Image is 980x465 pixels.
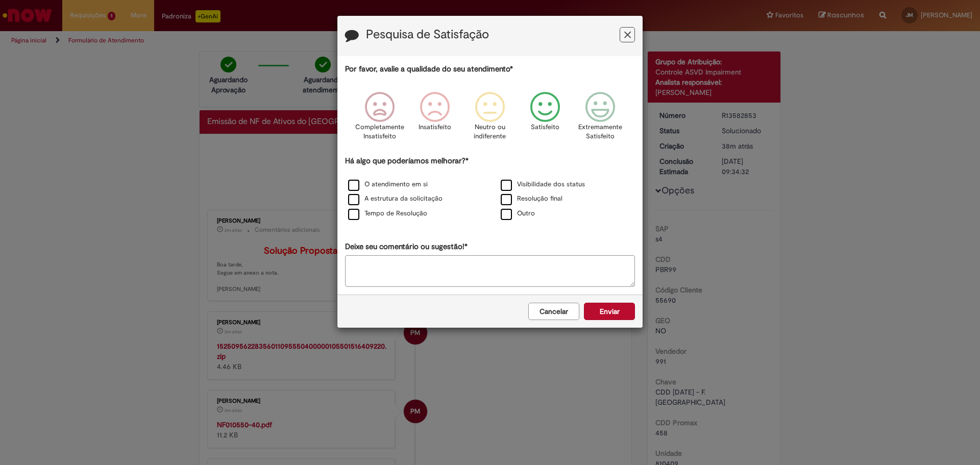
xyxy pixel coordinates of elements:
div: Satisfeito [519,84,571,154]
label: Visibilidade dos status [501,180,585,189]
label: Resolução final [501,194,562,204]
label: Outro [501,209,535,218]
p: Completamente Insatisfeito [355,123,404,141]
label: Pesquisa de Satisfação [366,28,489,41]
div: Insatisfeito [409,84,461,154]
label: Por favor, avalie a qualidade do seu atendimento* [345,64,513,75]
p: Extremamente Satisfeito [578,123,622,141]
label: A estrutura da solicitação [348,194,443,204]
p: Satisfeito [531,123,559,132]
div: Neutro ou indiferente [464,84,516,154]
label: O atendimento em si [348,180,428,189]
div: Há algo que poderíamos melhorar?* [345,156,635,222]
p: Insatisfeito [419,123,451,132]
div: Completamente Insatisfeito [353,84,405,154]
div: Extremamente Satisfeito [574,84,626,154]
label: Tempo de Resolução [348,209,427,218]
button: Enviar [584,303,635,320]
label: Deixe seu comentário ou sugestão!* [345,241,468,252]
p: Neutro ou indiferente [472,123,508,141]
button: Cancelar [528,303,579,320]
